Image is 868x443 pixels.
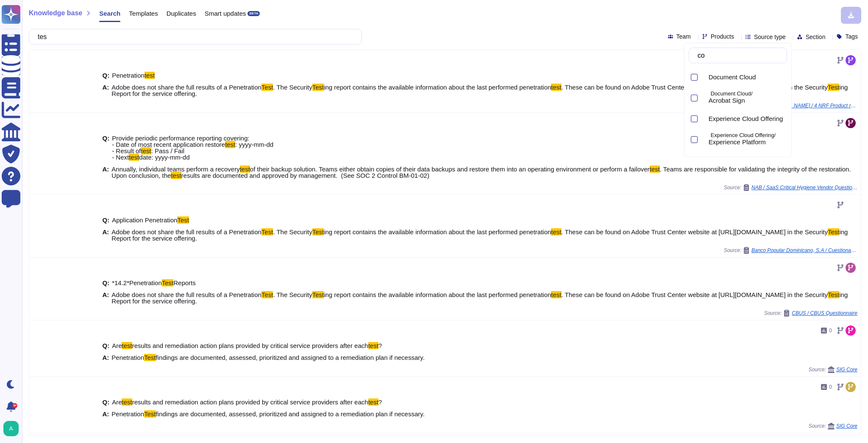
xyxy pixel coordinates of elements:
span: Source: [809,366,857,373]
span: Source: [764,310,857,317]
div: Document Cloud [702,72,705,82]
span: Team [676,34,691,39]
span: ing report contains the available information about the last performed penetration [324,291,551,298]
span: ? [378,398,382,406]
span: ing report contains the available information about the last performed penetration [324,228,551,236]
img: user [3,421,19,436]
span: Templates [129,10,158,17]
span: findings are documented, assessed, prioritized and assigned to a remediation plan if necessary. [156,354,425,361]
span: : Pass / Fail - Next [112,147,184,161]
b: A: [102,354,109,361]
div: Analytics [702,151,787,170]
mark: Test [144,410,156,418]
span: Duplicates [167,10,196,17]
b: A: [102,411,109,417]
span: Experience Cloud Offering [709,115,783,123]
span: 0 [829,384,832,390]
b: Q: [102,72,109,79]
mark: test [240,165,250,173]
mark: test [129,154,139,161]
span: ? [378,342,382,349]
span: *14.2*Penetration [112,279,162,286]
span: Adobe does not share the full results of a Penetration [111,291,262,298]
mark: Test [144,354,156,361]
mark: Test [312,84,324,91]
mark: Test [162,279,174,286]
div: Document Cloud [709,73,784,81]
span: NAB / SaaS Critical Hygiene Vendor Questionnaire for SaaS Vendor or Arrangements v6 [751,185,857,190]
span: findings are documented, assessed, prioritized and assigned to a remediation plan if necessary. [156,410,425,418]
span: Annually, individual teams perform a recovery [111,165,239,173]
b: A: [102,84,109,97]
b: A: [102,292,109,304]
span: ing Report for the service offering. [111,228,848,242]
b: Q: [102,399,109,405]
span: Adobe does not share the full results of a Penetration [111,84,262,91]
span: Are [112,398,122,406]
mark: Test [262,84,273,91]
span: ing Report for the service offering. [111,84,848,97]
span: Norton [PERSON_NAME] / 4 NRF Product requirements v2.0 PLEASE COMPLETE (2) [751,103,857,108]
span: Source: [724,247,857,254]
mark: test [551,291,561,298]
mark: test [141,147,151,154]
mark: test [650,165,660,173]
mark: Test [262,291,273,298]
div: Experience Cloud Offering [702,114,705,123]
mark: Test [828,84,840,91]
p: Document Cloud/ [711,91,784,97]
span: Tags [845,34,858,39]
span: . The Security [273,84,312,91]
div: BETA [248,11,260,16]
span: : yyyy-mm-dd - Result of [112,141,273,154]
mark: test [122,342,132,349]
span: . The Security [273,228,312,236]
span: Acrobat Sign [709,97,745,104]
span: . These can be found on Adobe Trust Center website at [URL][DOMAIN_NAME] in the Security [562,291,828,298]
span: Source: [724,184,857,191]
span: Are [112,342,122,349]
span: Source type [754,34,786,40]
mark: test [225,141,235,148]
span: . These can be found on Adobe Trust Center website at [URL][DOMAIN_NAME] in the Security [562,84,828,91]
span: Application Penetration [112,216,177,224]
span: Penetration [112,72,145,79]
mark: test [145,72,155,79]
span: Products [711,34,734,39]
span: Experience Platform [709,138,766,146]
span: Adobe does not share the full results of a Penetration [111,228,262,236]
span: Document Cloud [709,73,756,81]
input: Search a question or template... [33,29,353,44]
span: of their backup solution. Teams either obtain copies of their data backups and restore them into ... [250,165,650,173]
div: Experience Platform [702,130,787,149]
p: Experience Cloud Offering/ [711,133,784,138]
span: Section [806,34,826,40]
span: Reports [173,279,196,286]
span: Knowledge base [29,10,82,17]
mark: Test [828,228,840,236]
button: user [2,419,25,438]
div: Experience Cloud Offering [709,115,784,123]
span: SIG Core [836,367,857,372]
span: results and remediation action plans provided by critical service providers after each [132,398,368,406]
span: Penetration [111,410,144,418]
span: results are documented and approved by management. (See SOC 2 Control BM-01-02) [181,172,429,179]
mark: test [171,172,181,179]
mark: test [368,398,378,406]
span: Source: [809,423,857,429]
mark: test [551,228,561,236]
mark: test [368,342,378,349]
div: Acrobat Sign [702,88,787,107]
span: Provide periodic performance reporting covering: - Date of most recent application restore [112,135,249,148]
b: Q: [102,280,109,286]
div: Experience Cloud Offering [702,109,787,128]
span: Smart updates [205,10,246,17]
b: Q: [102,135,109,160]
mark: Test [262,228,273,236]
span: ing Report for the service offering. [111,291,848,305]
span: SIG Core [836,423,857,429]
mark: Test [312,228,324,236]
span: results and remediation action plans provided by critical service providers after each [132,342,368,349]
div: Experience Platform [709,138,784,146]
b: Q: [102,217,109,223]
